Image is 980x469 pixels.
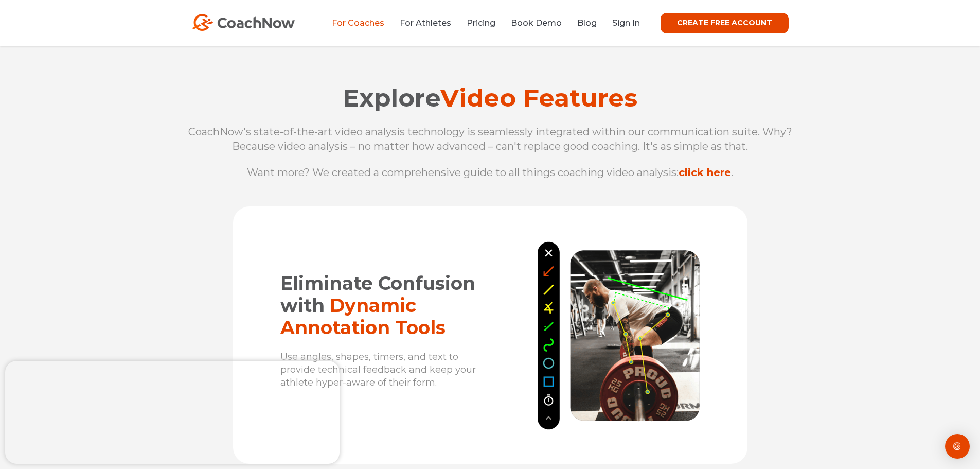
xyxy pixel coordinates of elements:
span: Eliminate Confusion with [280,272,475,317]
a: Book Demo [511,18,562,28]
iframe: Popup CTA [5,361,340,464]
span: Video Features [440,83,637,113]
a: Pricing [467,18,495,28]
a: Sign In [612,18,640,28]
a: CREATE FREE ACCOUNT [661,13,789,33]
a: click here [679,166,731,179]
p: Use angles, shapes, timers, and text to provide technical feedback and keep your athlete hyper-aw... [280,351,485,390]
img: CoachNow annotation and skeleton tracking with weightlifter deadlifting [538,233,700,439]
a: Blog [577,18,597,28]
span: Want more? We created a comprehensive guide to all things coaching video analysis: . [247,166,733,179]
span: Explore [343,83,440,113]
span: Dynamic Annotation Tools [280,294,446,339]
span: CoachNow's state-of-the-art video analysis technology is seamlessly integrated within our communi... [188,126,792,152]
img: CoachNow Logo [192,14,295,31]
a: For Athletes [400,18,451,28]
div: Open Intercom Messenger [945,434,970,459]
a: For Coaches [332,18,384,28]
